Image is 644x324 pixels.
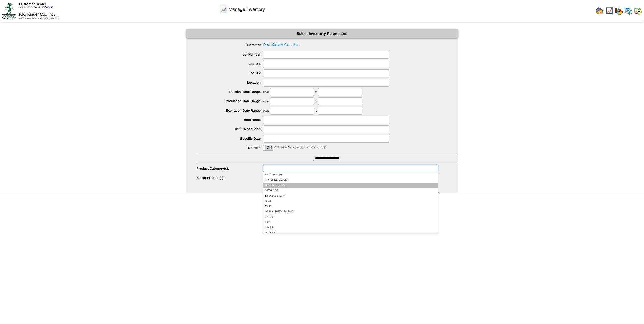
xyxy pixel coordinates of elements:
span: from [263,109,269,112]
span: P.K, Kinder Co., Inc. [197,41,458,49]
li: CUP [263,204,438,209]
label: Customer: [197,43,263,47]
label: Expiration Date Range: [197,109,263,112]
label: Location: [197,80,263,84]
span: to [315,109,317,112]
img: home.gif [596,7,604,15]
div: OnOff [263,145,273,151]
span: to [315,91,317,94]
img: calendarinout.gif [634,7,642,15]
li: LABEL [263,214,438,220]
span: to [315,100,317,103]
span: from [263,91,269,94]
span: Customer Center [19,2,46,6]
li: BOX [263,199,438,204]
label: Lot ID 1: [197,62,263,66]
li: PALLET [263,230,438,236]
li: LINER [263,225,438,230]
li: IM FINISHED / BLEND [263,209,438,214]
li: RAW MATERIAL [263,183,438,188]
li: STORAGE DRY [263,193,438,199]
label: Item Description: [197,127,263,131]
img: graph.gif [615,7,623,15]
img: line_graph.gif [605,7,613,15]
label: Lot Number: [197,52,263,56]
a: (logout) [45,6,53,9]
span: P.K, Kinder Co., Inc. [19,12,55,17]
span: from [263,100,269,103]
span: Manage Inventory [229,7,265,12]
label: Receive Date Range: [197,90,263,94]
li: STORAGE [263,188,438,193]
li: FINISHED GOOD [263,177,438,183]
span: Logged in as Skadiyala [19,6,53,9]
img: line_graph.gif [220,5,228,13]
label: Product Category(s): [197,167,263,170]
label: Item Name: [197,118,263,122]
div: Select Inventory Parameters [186,29,458,38]
span: Only show items that are currently on hold. [274,146,327,149]
label: Off [263,145,273,150]
label: Production Date Range: [197,99,263,103]
label: Select Product(s): [197,176,263,180]
label: Specific Date: [197,137,263,140]
img: ZoRoCo_Logo(Green%26Foil)%20jpg.webp [2,2,16,19]
span: Thank You for Being Our Customer! [19,17,59,20]
li: LID [263,220,438,225]
label: On Hold: [197,146,263,150]
label: Lot ID 2: [197,71,263,75]
img: calendarprod.gif [624,7,632,15]
li: All Categories [263,172,438,177]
